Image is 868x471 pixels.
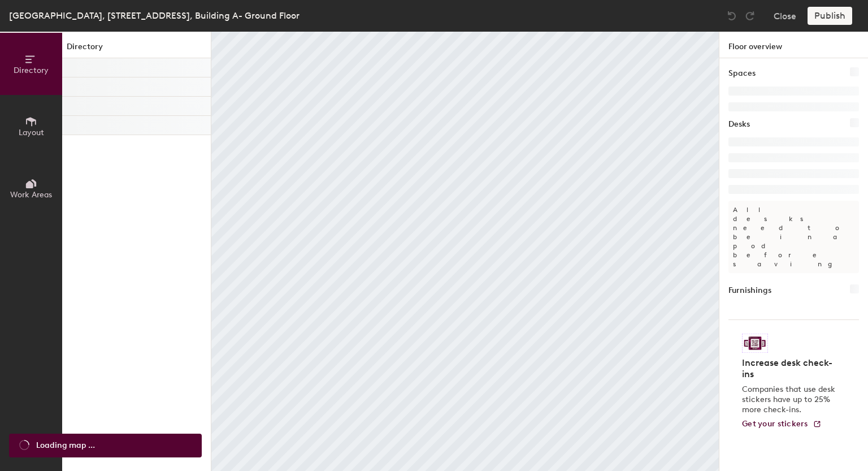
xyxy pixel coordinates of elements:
img: Sticker logo [742,334,768,353]
span: Get your stickers [742,419,808,429]
span: Layout [19,128,44,137]
p: All desks need to be in a pod before saving [728,201,859,273]
p: Companies that use desk stickers have up to 25% more check-ins. [742,384,839,415]
button: Close [774,7,796,25]
img: Redo [744,10,756,21]
span: Directory [14,66,49,75]
span: Loading map ... [36,439,95,452]
h1: Furnishings [728,284,771,297]
h1: Directory [62,41,211,58]
h1: Floor overview [719,32,868,58]
h1: Desks [728,118,750,131]
img: Undo [726,10,737,21]
span: Work Areas [10,190,52,200]
h1: Spaces [728,67,756,80]
h4: Increase desk check-ins [742,357,839,380]
div: [GEOGRAPHIC_DATA], [STREET_ADDRESS], Building A- Ground Floor [9,8,300,23]
a: Get your stickers [742,420,822,429]
canvas: Map [211,32,719,471]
